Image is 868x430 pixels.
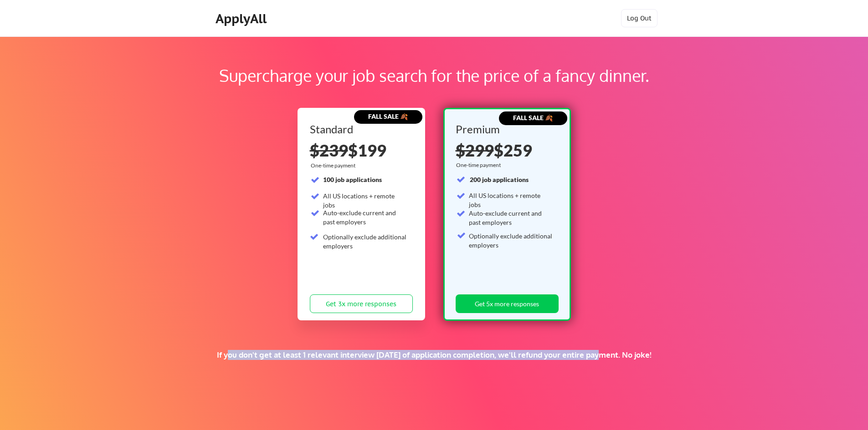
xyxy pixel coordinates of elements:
[456,140,494,160] s: $299
[323,176,382,183] strong: 100 job applications
[456,294,559,313] button: Get 5x more responses
[58,63,810,88] div: Supercharge your job search for the price of a fancy dinner.
[310,142,413,158] div: $199
[310,294,413,313] button: Get 3x more responses
[216,11,269,26] div: ApplyAll
[513,114,553,121] strong: FALL SALE 🍂
[323,192,407,209] div: All US locations + remote jobs
[456,142,555,158] div: $259
[456,124,555,135] div: Premium
[158,350,710,360] div: If you don't get at least 1 relevant interview [DATE] of application completion, we'll refund you...
[469,209,553,227] div: Auto-exclude current and past employers
[368,112,408,120] strong: FALL SALE 🍂
[621,9,657,27] button: Log Out
[310,124,410,135] div: Standard
[323,233,407,250] div: Optionally exclude additional employers
[311,162,358,169] div: One-time payment
[456,162,503,169] div: One-time payment
[469,191,553,209] div: All US locations + remote jobs
[469,232,553,249] div: Optionally exclude additional employers
[310,140,348,160] s: $239
[323,208,407,226] div: Auto-exclude current and past employers
[470,176,529,183] strong: 200 job applications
